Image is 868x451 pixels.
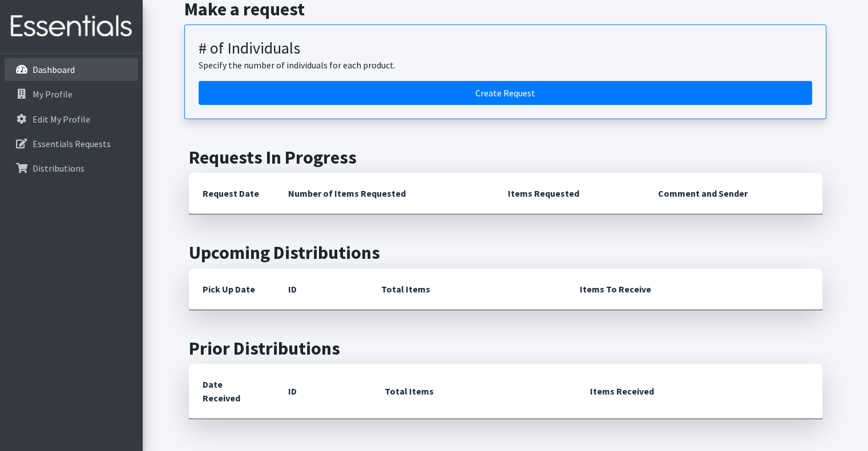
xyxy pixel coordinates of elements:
[33,138,111,149] p: Essentials Requests
[5,58,138,81] a: Dashboard
[189,147,822,168] h2: Requests In Progress
[189,338,822,359] h2: Prior Distributions
[33,64,75,75] p: Dashboard
[5,83,138,105] a: My Profile
[33,162,84,174] p: Distributions
[5,132,138,155] a: Essentials Requests
[189,269,274,310] th: Pick Up Date
[371,364,576,419] th: Total Items
[199,58,812,72] p: Specify the number of individuals for each product.
[5,157,138,180] a: Distributions
[5,7,138,46] img: HumanEssentials
[189,364,274,419] th: Date Received
[5,108,138,131] a: Edit My Profile
[199,39,812,58] h3: # of Individuals
[576,364,822,419] th: Items Received
[33,113,90,125] p: Edit My Profile
[644,173,822,214] th: Comment and Sender
[274,364,371,419] th: ID
[494,173,644,214] th: Items Requested
[368,269,566,310] th: Total Items
[189,242,822,263] h2: Upcoming Distributions
[274,269,368,310] th: ID
[33,88,72,100] p: My Profile
[274,173,495,214] th: Number of Items Requested
[189,173,274,214] th: Request Date
[566,269,822,310] th: Items To Receive
[199,81,812,105] a: Create a request by number of individuals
